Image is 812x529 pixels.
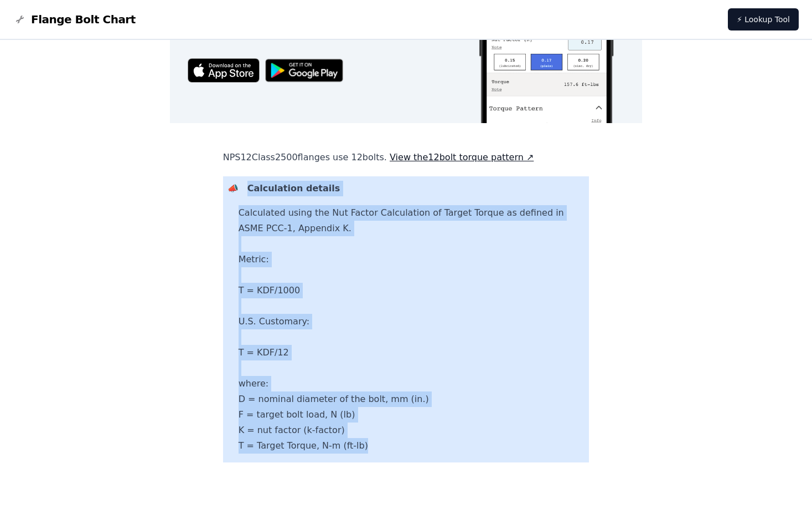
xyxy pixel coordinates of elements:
a: View the12bolt torque pattern ↗ [390,152,534,162]
p: 📣 [227,181,239,454]
img: App Store badge for the Flange Bolt Chart app [188,58,260,82]
p: NPS 12 Class 2500 flanges use 12 bolts. [223,150,589,165]
span: Flange Bolt Chart [31,12,136,27]
p: Calculated using the Nut Factor Calculation of Target Torque as defined in ASME PCC-1, Appendix K... [239,205,585,454]
a: Flange Bolt Chart LogoFlange Bolt Chart [13,12,136,27]
b: Calculation details [247,183,340,194]
img: Get it on Google Play [260,53,349,88]
img: Flange Bolt Chart Logo [13,13,27,26]
a: ⚡ Lookup Tool [728,8,799,30]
